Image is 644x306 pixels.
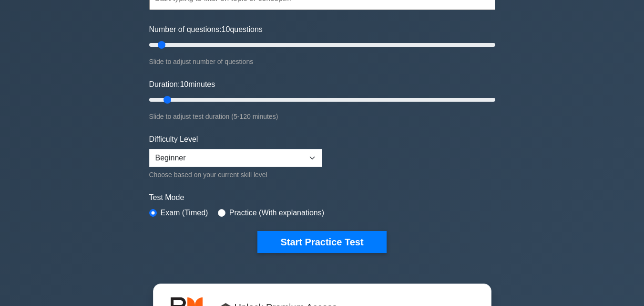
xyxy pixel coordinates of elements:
span: 10 [180,80,188,88]
label: Practice (With explanations) [229,207,324,219]
div: Slide to adjust test duration (5-120 minutes) [149,111,495,122]
label: Duration: minutes [149,79,215,90]
label: Test Mode [149,192,495,203]
label: Number of questions: questions [149,24,263,35]
label: Difficulty Level [149,134,198,145]
button: Start Practice Test [257,231,386,253]
label: Exam (Timed) [161,207,208,219]
div: Slide to adjust number of questions [149,56,495,67]
span: 10 [222,25,230,33]
div: Choose based on your current skill level [149,169,322,180]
